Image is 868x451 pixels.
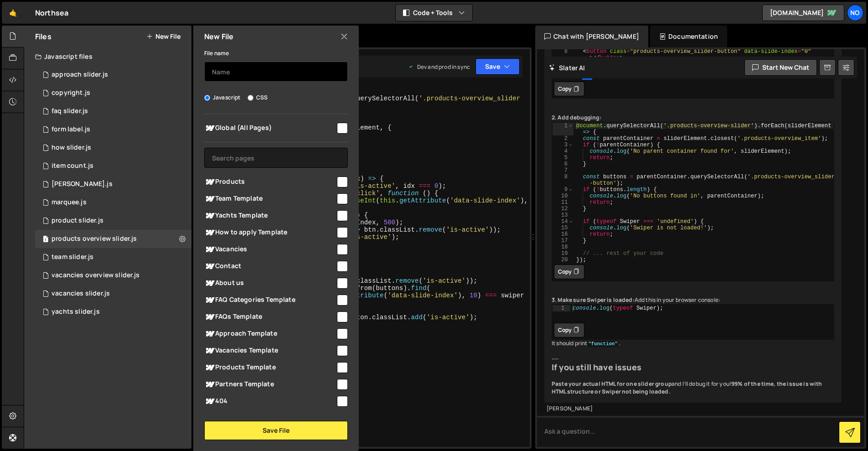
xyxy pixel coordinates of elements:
label: File name [204,49,229,58]
strong: 2. Add debugging: [552,114,601,121]
div: [PERSON_NAME] [547,405,839,413]
button: New File [146,33,181,40]
div: Documentation [650,26,727,47]
div: 20 [553,257,573,263]
div: 14 [553,218,573,225]
a: No [847,5,863,21]
span: Vacancies Template [204,345,336,356]
div: yachts slider.js [52,308,100,316]
span: Vacancies [204,244,336,255]
button: Copy [554,82,584,96]
a: 🤙 [2,2,24,24]
div: 14705/38529.js [35,66,191,84]
div: 14705/39106.js [35,248,191,266]
span: 404 [204,396,336,407]
button: Save File [204,421,348,440]
div: 17 [553,238,573,244]
div: team slider.js [52,253,93,261]
code: "function" [587,341,619,347]
button: Code + Tools [396,5,472,21]
div: 14705/39179.js [35,84,191,102]
input: CSS [248,95,253,101]
div: how slider.js [52,144,91,152]
span: FAQs Template [204,311,336,322]
span: Team Template [204,193,336,204]
div: [PERSON_NAME].js [52,180,113,188]
div: 14705/38746.js [35,139,191,157]
button: Start new chat [744,59,817,76]
div: 1 [553,123,573,135]
div: 14705/39052.js [35,102,191,120]
span: 1 [43,236,48,244]
label: Javascript [204,93,241,102]
div: approach slider.js [52,71,108,79]
strong: If you still have issues [552,362,641,373]
div: 15 [553,225,573,231]
div: 18 [553,244,573,250]
div: 7 [553,167,573,174]
input: Search pages [204,148,348,168]
h2: New File [204,31,233,41]
span: Partners Template [204,379,336,390]
div: 14705/38125.js [35,193,191,212]
div: 14705/38751.js [35,175,191,193]
div: 14705/38131.js [35,212,191,230]
label: CSS [248,93,268,102]
div: faq slider.js [52,107,88,115]
span: Approach Template [204,328,336,339]
span: Contact [204,261,336,272]
span: Global (All Pages) [204,123,336,134]
div: item count.js [52,162,93,170]
div: product slider.js [52,217,103,225]
h2: Files [35,31,52,41]
div: 14705/38105.js [35,157,191,175]
div: 16 [553,231,573,238]
input: Name [204,62,348,82]
div: vacancies slider.js [52,290,110,298]
div: Javascript files [24,47,191,66]
div: 12 [553,206,573,212]
div: 10 [553,193,573,199]
button: Copy [554,323,584,337]
div: 19 [553,250,573,257]
div: 6 [553,161,573,167]
div: copyright.js [52,89,90,97]
div: 14705/38518.js [35,285,191,303]
div: Northsea [35,7,68,18]
span: FAQ Categories Template [204,295,336,306]
div: 11 [553,199,573,206]
span: How to apply Template [204,227,336,238]
div: 3 [553,142,573,148]
div: 9 [553,187,573,193]
div: marquee.js [52,198,87,207]
div: 2 [553,135,573,142]
div: 8 [553,48,573,61]
div: form label.js [52,125,90,134]
div: 1 [553,305,570,311]
span: Yachts Template [204,210,336,221]
div: 14705/38545.js [35,120,191,139]
button: Copy [554,264,584,279]
span: About us [204,278,336,289]
div: 14705/39048.js [35,303,191,321]
div: vacancies overview slider.js [52,271,139,280]
div: 13 [553,212,573,218]
span: Products Template [204,362,336,373]
a: [DOMAIN_NAME] [762,5,844,21]
div: Dev and prod in sync [408,63,470,71]
div: products overview slider.js [52,235,137,243]
span: Products [204,176,336,187]
div: 4 [553,148,573,155]
button: Save [475,58,520,75]
div: 14705/47717.js [35,230,191,248]
div: Chat with [PERSON_NAME] [535,26,648,47]
strong: 3. Make sure Swiper is loaded: [552,296,635,304]
div: 14705/38617.js [35,266,191,285]
div: 5 [553,155,573,161]
div: 8 [553,174,573,187]
h2: Slater AI [549,63,585,72]
strong: 99% of the time, the issue is with HTML structure or Swiper not being loaded. [552,380,823,395]
strong: Paste your actual HTML for one slider group [552,380,672,388]
input: Javascript [204,95,210,101]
